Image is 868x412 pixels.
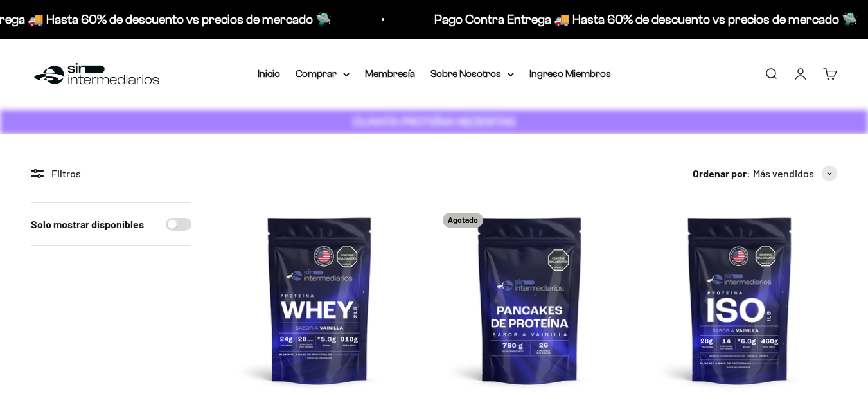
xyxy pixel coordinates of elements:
[693,165,750,182] span: Ordenar por:
[753,165,814,182] span: Más vendidos
[296,66,350,82] summary: Comprar
[429,9,852,30] p: Pago Contra Entrega 🚚 Hasta 60% de descuento vs precios de mercado 🛸
[430,66,514,82] summary: Sobre Nosotros
[258,68,280,79] a: Inicio
[31,165,191,182] div: Filtros
[353,115,515,129] strong: CUANTA PROTEÍNA NECESITAS
[753,165,837,182] button: Más vendidos
[529,68,611,79] a: Ingreso Miembros
[365,68,415,79] a: Membresía
[31,216,144,233] label: Solo mostrar disponibles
